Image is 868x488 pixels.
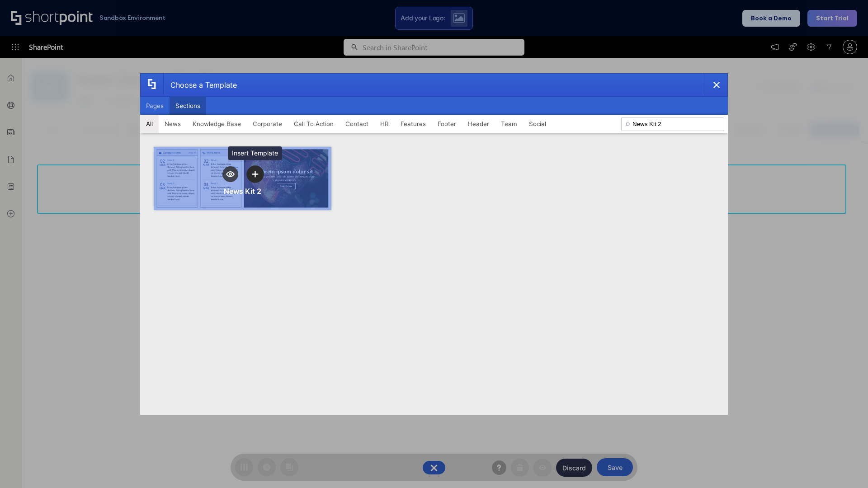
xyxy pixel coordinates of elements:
button: Header [462,115,495,133]
button: HR [374,115,395,133]
div: Choose a Template [163,74,237,96]
button: Sections [170,97,206,115]
div: News Kit 2 [224,187,261,196]
button: News [159,115,187,133]
input: Search [621,117,724,131]
iframe: Chat Widget [823,445,868,488]
button: Social [523,115,552,133]
button: Pages [140,97,170,115]
button: Call To Action [288,115,340,133]
button: Knowledge Base [187,115,247,133]
div: template selector [140,73,728,415]
button: Contact [340,115,374,133]
button: Team [495,115,523,133]
button: Footer [432,115,462,133]
button: All [140,115,159,133]
button: Corporate [247,115,288,133]
button: Features [395,115,432,133]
